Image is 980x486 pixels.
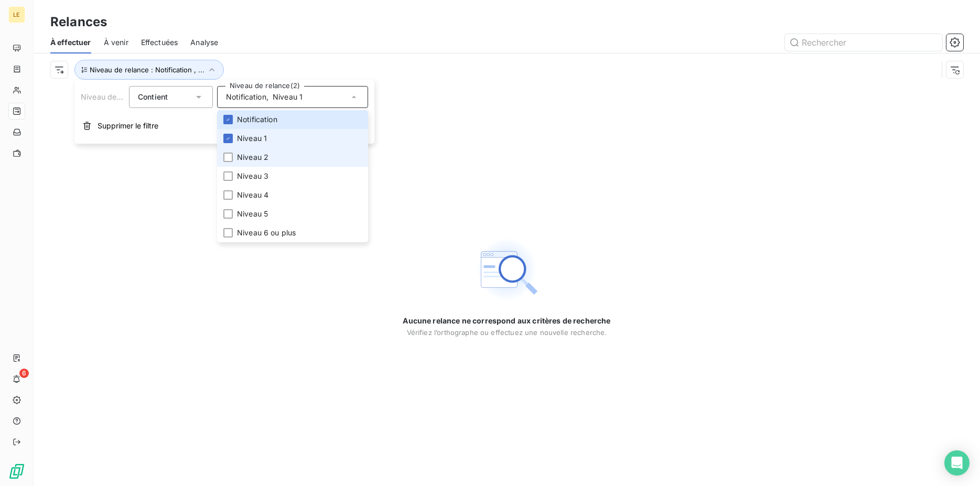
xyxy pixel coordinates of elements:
span: Notification [237,114,277,125]
div: LE [8,6,25,23]
span: Niveau 5 [237,209,268,219]
span: Niveau 3 [237,171,268,181]
span: À effectuer [50,37,91,48]
span: Niveau 1 [237,133,267,144]
span: Contient [138,92,168,101]
span: Notification [226,92,266,102]
span: Niveau 4 [237,190,268,200]
span: Niveau 1 [273,92,303,102]
span: À venir [104,37,128,48]
div: Open Intercom Messenger [944,450,970,476]
button: Niveau de relance : Notification , ... [74,60,224,80]
span: Effectuées [141,37,178,48]
img: Empty state [473,236,540,303]
span: , [266,92,268,102]
span: Supprimer le filtre [98,121,158,131]
button: Supprimer le filtre [74,114,374,137]
input: Rechercher [785,34,942,51]
span: Niveau de relance : Notification , ... [90,66,204,74]
img: Logo LeanPay [8,463,25,480]
span: Niveau de relance [81,92,145,101]
span: 6 [19,369,29,378]
span: Vérifiez l’orthographe ou effectuez une nouvelle recherche. [407,328,607,337]
span: Niveau 6 ou plus [237,228,296,238]
span: Aucune relance ne correspond aux critères de recherche [403,316,610,326]
h3: Relances [50,13,107,31]
span: Niveau 2 [237,152,268,163]
span: Analyse [190,37,218,48]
